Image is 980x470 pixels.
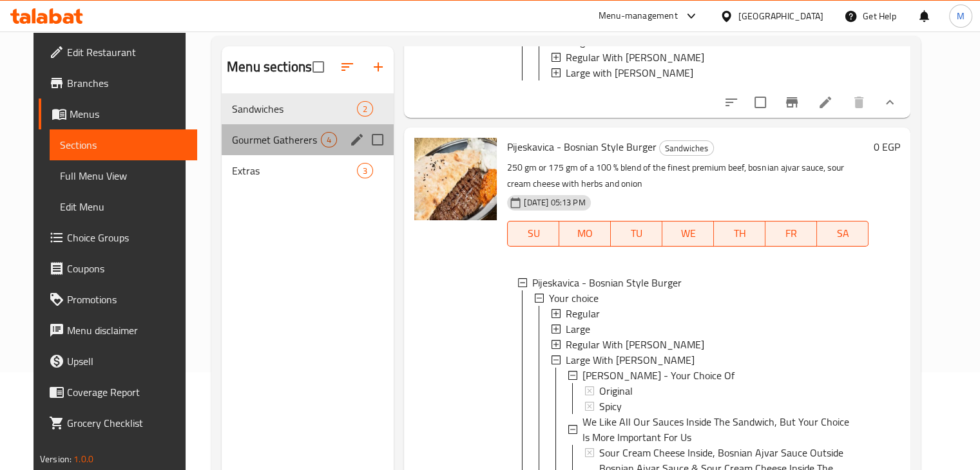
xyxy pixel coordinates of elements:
[716,87,747,118] button: sort-choices
[564,224,606,243] span: MO
[668,224,709,243] span: WE
[719,224,760,243] span: TH
[738,9,823,23] div: [GEOGRAPHIC_DATA]
[599,8,678,24] div: Menu-management
[507,221,559,247] button: SU
[566,352,695,368] span: Large With [PERSON_NAME]
[67,323,187,338] span: Menu disclaimer
[222,155,394,186] div: Extras3
[611,221,662,247] button: TU
[599,383,633,399] span: Original
[67,292,187,307] span: Promotions
[507,137,657,156] span: Pijeskavica - Bosnian Style Burger
[232,101,357,117] span: Sandwiches
[332,52,363,82] span: Sort sections
[616,224,657,243] span: TU
[714,221,765,247] button: TH
[513,224,554,243] span: SU
[39,37,197,68] a: Edit Restaurant
[874,138,900,156] h6: 0 EGP
[347,130,367,149] button: edit
[957,9,965,23] span: M
[771,224,812,243] span: FR
[414,138,497,220] img: Pijeskavica - Bosnian Style Burger
[566,50,704,65] span: Regular With [PERSON_NAME]
[39,99,197,129] a: Menus
[357,163,373,178] div: items
[39,408,197,438] a: Grocery Checklist
[358,165,372,177] span: 3
[67,384,187,400] span: Coverage Report
[60,199,187,214] span: Edit Menu
[559,221,611,247] button: MO
[566,65,693,80] span: Large with [PERSON_NAME]
[507,160,869,192] p: 250 gm or 175 gm of a 100 % blend of the finest premium beef, bosnian ajvar sauce, sour cream che...
[582,368,735,383] span: [PERSON_NAME] - Your Choice Of
[662,221,714,247] button: WE
[358,103,372,115] span: 2
[305,53,332,80] span: Select all sections
[843,87,874,118] button: delete
[222,88,394,191] nav: Menu sections
[39,346,197,377] a: Upsell
[566,337,704,352] span: Regular With [PERSON_NAME]
[222,93,394,124] div: Sandwiches2
[566,321,590,337] span: Large
[566,306,600,321] span: Regular
[39,315,197,346] a: Menu disclaimer
[227,57,312,77] h2: Menu sections
[67,75,187,91] span: Branches
[532,275,682,290] span: Pijeskavica - Bosnian Style Burger
[39,253,197,284] a: Coupons
[70,106,187,122] span: Menus
[232,163,357,178] span: Extras
[363,52,394,82] button: Add section
[67,415,187,431] span: Grocery Checklist
[67,44,187,60] span: Edit Restaurant
[776,87,807,118] button: Branch-specific-item
[67,230,187,245] span: Choice Groups
[50,160,197,191] a: Full Menu View
[321,132,337,147] div: items
[549,290,599,306] span: Your choice
[322,134,336,146] span: 4
[40,451,72,467] span: Version:
[39,222,197,253] a: Choice Groups
[822,224,863,243] span: SA
[67,261,187,276] span: Coupons
[39,284,197,315] a: Promotions
[39,68,197,99] a: Branches
[882,95,898,110] svg: Show Choices
[50,191,197,222] a: Edit Menu
[817,221,869,247] button: SA
[659,140,714,156] div: Sandwiches
[874,87,905,118] button: show more
[39,377,197,408] a: Coverage Report
[67,353,187,369] span: Upsell
[73,451,93,467] span: 1.0.0
[599,399,622,414] span: Spicy
[60,137,187,153] span: Sections
[232,132,321,147] span: Gourmet Gatherers
[357,101,373,117] div: items
[660,141,713,156] span: Sandwiches
[765,221,817,247] button: FR
[50,129,197,160] a: Sections
[599,445,843,460] span: Sour Cream Cheese Inside, Bosnian Ajvar Sauce Outside
[60,168,187,183] span: Full Menu View
[519,196,590,209] span: [DATE] 05:13 PM
[222,124,394,155] div: Gourmet Gatherers4edit
[582,414,858,445] span: We Like All Our Sauces Inside The Sandwich, But Your Choice Is More Important For Us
